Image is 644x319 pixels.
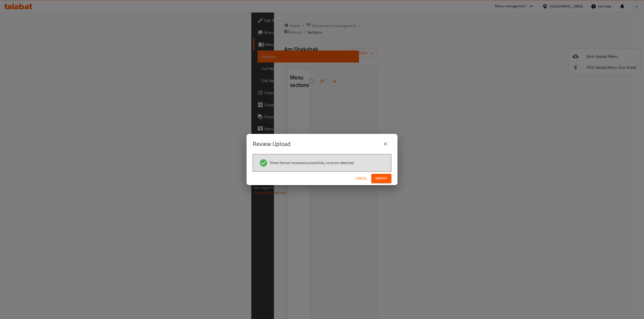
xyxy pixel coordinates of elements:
h2: Review Upload [253,140,291,148]
span: Sheet format reviewed successfully, no errors detected. [270,160,354,165]
button: Cancel [353,174,369,183]
button: close [379,138,391,150]
span: Import [375,175,387,182]
button: Import [371,174,391,183]
span: Cancel [355,175,367,182]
